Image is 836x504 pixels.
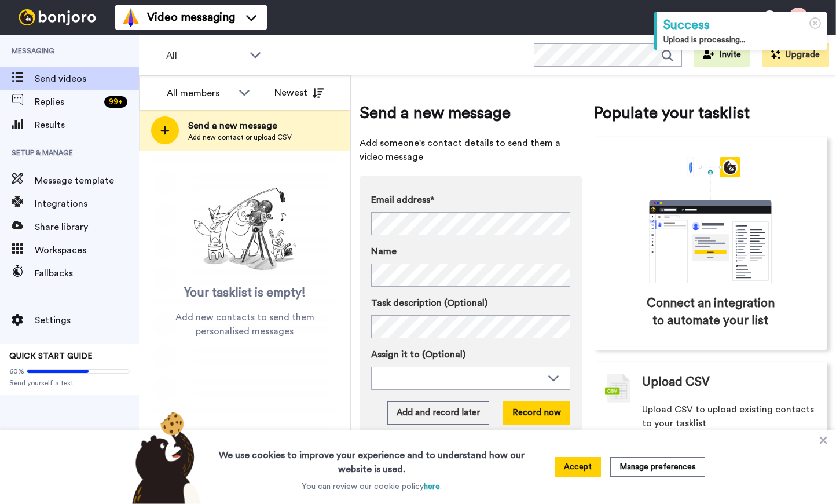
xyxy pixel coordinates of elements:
span: Replies [35,95,100,109]
img: ready-set-action.png [187,183,303,276]
span: Add new contacts to send them personalised messages [156,311,333,338]
span: Workspaces [35,243,139,257]
img: csv-grey.png [605,374,630,403]
span: Settings [35,313,139,327]
div: Success [663,16,820,34]
span: All [166,49,244,63]
span: Video messaging [147,9,235,25]
span: Your tasklist is empty! [184,284,306,302]
span: Message template [35,174,139,188]
span: Add someone's contact details to send them a video message [360,136,582,164]
div: Upload is processing... [663,34,820,46]
span: Share library [35,220,139,234]
div: animation [624,157,797,283]
img: vm-color.svg [122,8,140,27]
span: Upload CSV to upload existing contacts to your tasklist [642,403,816,430]
img: bj-logo-header-white.svg [14,9,101,25]
span: Integrations [35,197,139,211]
span: Add new contact or upload CSV [188,133,292,142]
span: 60% [9,367,24,376]
button: Record now [503,401,570,425]
span: Send a new message [188,119,292,133]
button: Manage preferences [610,457,705,477]
span: Results [35,118,139,132]
a: here [424,483,440,491]
span: QUICK START GUIDE [9,352,93,360]
button: Upgrade [762,43,829,67]
button: Invite [694,43,750,67]
div: All members [167,86,233,100]
button: Accept [555,457,601,477]
div: 99 + [104,96,127,108]
p: You can review our cookie policy . [302,481,442,492]
span: Connect an integration to automate your list [643,295,778,330]
label: Task description (Optional) [371,296,570,310]
span: Send yourself a test [9,378,130,388]
span: Fallbacks [35,266,139,280]
button: Newest [266,81,332,104]
span: Populate your tasklist [593,101,827,125]
span: Send a new message [360,101,582,125]
button: Add and record later [387,401,489,425]
span: Name [371,244,397,258]
span: Send videos [35,72,139,86]
label: Email address* [371,193,570,207]
h3: We use cookies to improve your experience and to understand how our website is used. [207,441,536,476]
img: bear-with-cookie.png [122,411,207,504]
span: Upload CSV [642,374,710,391]
label: Assign it to (Optional) [371,348,570,361]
